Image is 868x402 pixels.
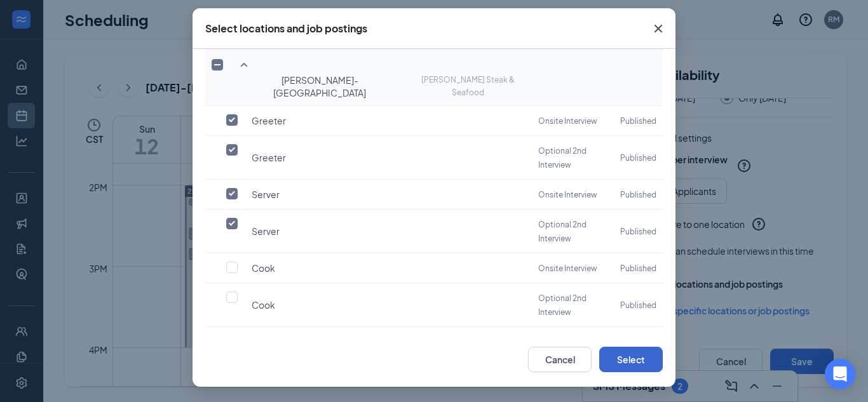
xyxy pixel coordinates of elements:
[538,116,597,126] span: Onsite Interview
[528,347,592,372] button: Cancel
[538,146,587,170] span: Optional 2nd Interview
[252,298,275,311] span: Cook
[242,74,397,99] span: [PERSON_NAME]- [GEOGRAPHIC_DATA]
[538,264,597,273] span: Onsite Interview
[252,151,286,164] span: Greeter
[651,21,666,36] svg: Cross
[410,74,526,99] p: [PERSON_NAME] Steak & Seafood
[538,220,587,243] span: Optional 2nd Interview
[620,153,656,163] span: published
[538,190,597,199] span: Onsite Interview
[252,225,280,238] span: Server
[641,8,675,49] button: Close
[252,114,286,127] span: Greeter
[252,188,280,201] span: Server
[205,22,367,36] div: Select locations and job postings
[620,264,656,273] span: published
[620,300,656,310] span: published
[825,359,855,389] div: Open Intercom Messenger
[236,57,252,72] svg: SmallChevronUp
[599,347,663,372] button: Select
[620,116,656,126] span: published
[538,293,587,317] span: Optional 2nd Interview
[620,227,656,236] span: published
[252,262,275,274] span: Cook
[620,190,656,199] span: published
